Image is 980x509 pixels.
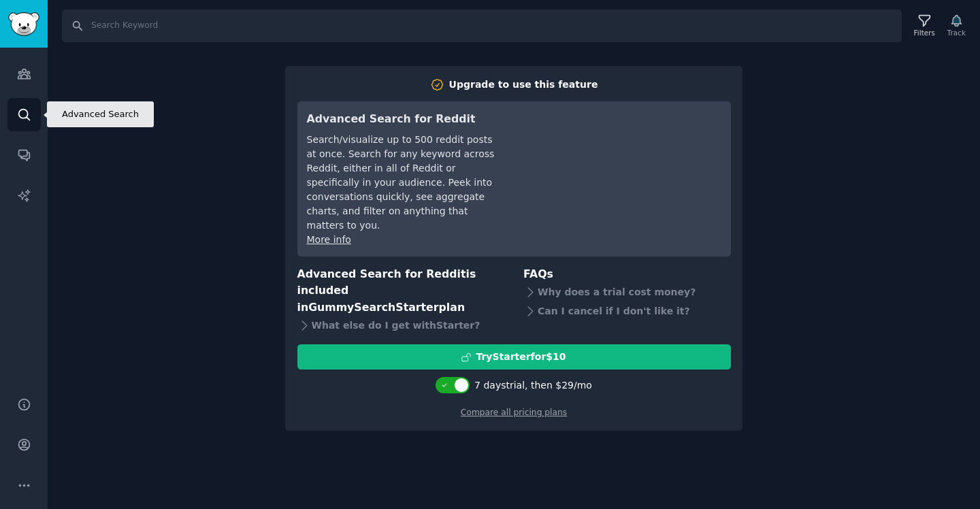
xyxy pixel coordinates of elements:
[523,266,731,283] h3: FAQs
[297,316,505,335] div: What else do I get with Starter ?
[62,10,902,42] input: Search Keyword
[297,344,731,370] button: TryStarterfor$10
[449,78,598,92] div: Upgrade to use this feature
[517,111,721,213] iframe: YouTube video player
[8,12,39,36] img: GummySearch logo
[308,301,438,314] span: GummySearch Starter
[523,301,731,321] div: Can I cancel if I don't like it?
[461,408,567,417] a: Compare all pricing plans
[297,266,505,316] h3: Advanced Search for Reddit is included in plan
[914,28,935,37] div: Filters
[476,350,566,364] div: Try Starter for $10
[474,378,592,393] div: 7 days trial, then $ 29 /mo
[307,133,498,233] div: Search/visualize up to 500 reddit posts at once. Search for any keyword across Reddit, either in ...
[523,282,731,301] div: Why does a trial cost money?
[307,234,351,245] a: More info
[307,111,498,128] h3: Advanced Search for Reddit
